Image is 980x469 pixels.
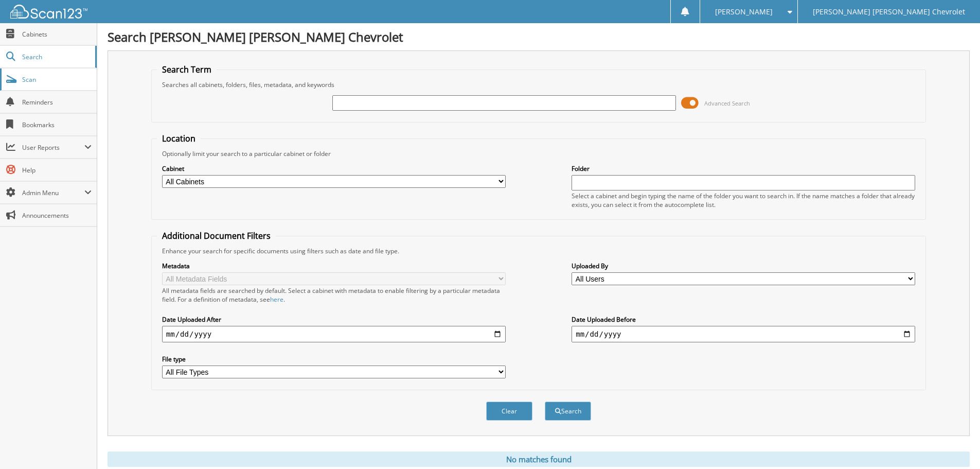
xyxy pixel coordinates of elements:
h1: Search [PERSON_NAME] [PERSON_NAME] Chevrolet [108,28,970,45]
label: Metadata [162,262,506,270]
span: Search [22,53,90,61]
label: Folder [572,164,915,173]
iframe: Chat Widget [929,420,980,469]
div: Select a cabinet and begin typing the name of the folder you want to search in. If the name match... [572,192,915,209]
span: Help [22,166,92,175]
span: Announcements [22,211,92,220]
span: [PERSON_NAME] [PERSON_NAME] Chevrolet [813,9,965,15]
span: Admin Menu [22,188,84,197]
button: Search [545,402,591,421]
img: scan123-logo-white.svg [10,5,87,19]
label: File type [162,355,506,363]
span: Bookmarks [22,120,92,129]
legend: Search Term [157,64,217,75]
label: Date Uploaded After [162,315,506,324]
div: No matches found [108,451,970,467]
div: All metadata fields are searched by default. Select a cabinet with metadata to enable filtering b... [162,286,506,304]
button: Clear [486,402,532,421]
input: start [162,326,506,342]
label: Cabinet [162,164,506,173]
span: Cabinets [22,30,92,39]
legend: Additional Document Filters [157,230,276,241]
span: [PERSON_NAME] [715,9,773,15]
span: Scan [22,75,92,84]
a: here [270,295,283,304]
div: Enhance your search for specific documents using filters such as date and file type. [157,247,920,255]
label: Date Uploaded Before [572,315,915,324]
input: end [572,326,915,342]
span: Advanced Search [704,99,750,107]
div: Optionally limit your search to a particular cabinet or folder [157,149,920,158]
span: Reminders [22,98,92,107]
legend: Location [157,133,201,144]
span: User Reports [22,143,84,152]
div: Searches all cabinets, folders, files, metadata, and keywords [157,80,920,89]
label: Uploaded By [572,262,915,270]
